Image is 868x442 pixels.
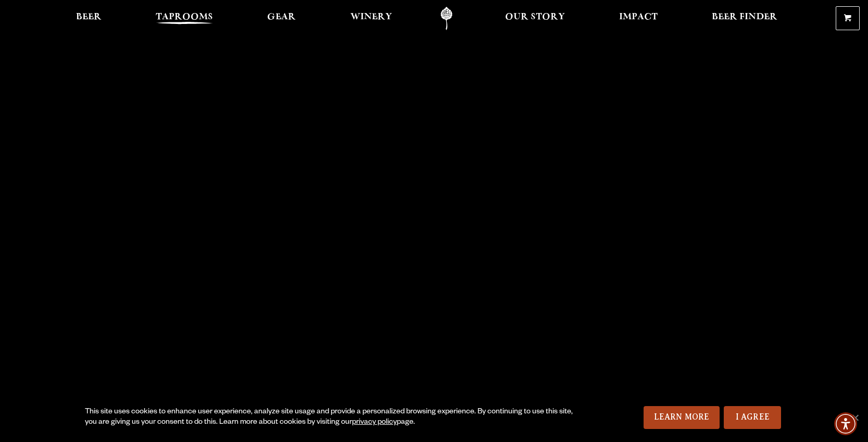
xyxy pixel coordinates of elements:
div: Accessibility Menu [834,412,857,435]
a: privacy policy [352,419,397,427]
a: Impact [612,7,664,30]
span: Impact [619,13,658,21]
a: Taprooms [149,7,220,30]
a: Beer [69,7,108,30]
a: Gear [260,7,303,30]
span: Our Story [505,13,565,21]
a: Beer Finder [705,7,784,30]
a: I Agree [724,406,781,429]
span: Taprooms [156,13,213,21]
a: Our Story [498,7,572,30]
a: Winery [344,7,399,30]
a: Odell Home [427,7,466,30]
span: Gear [267,13,296,21]
a: Learn More [644,406,720,429]
span: Beer Finder [712,13,777,21]
div: This site uses cookies to enhance user experience, analyze site usage and provide a personalized ... [85,407,574,428]
span: Beer [76,13,102,21]
span: Winery [350,13,392,21]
